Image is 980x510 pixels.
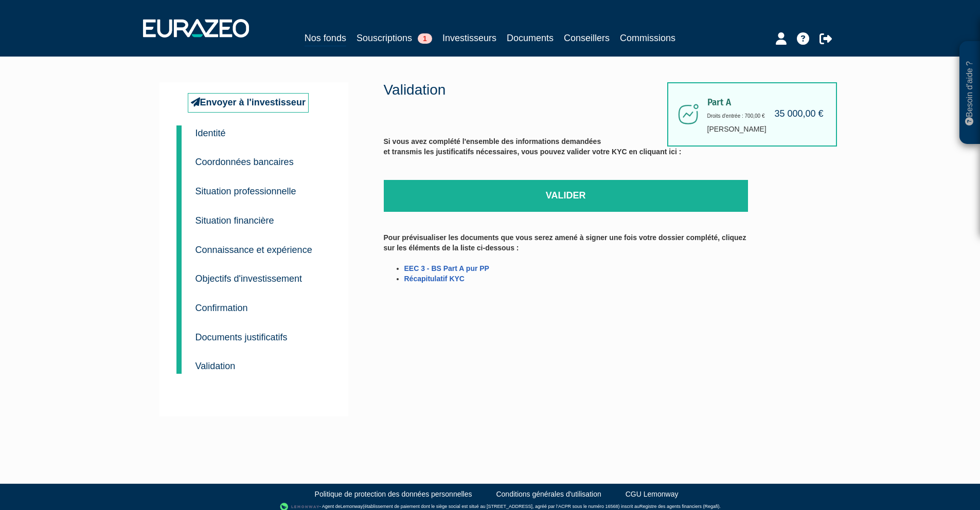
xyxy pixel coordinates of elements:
[707,97,821,108] span: Part A
[341,504,363,509] a: Lemonway
[176,170,182,202] a: 3
[176,286,182,318] a: 7
[384,80,667,100] p: Validation
[404,264,489,272] a: EEC 3 - BS Part A pur PP
[176,228,182,260] a: 5
[964,47,976,139] p: Besoin d'aide ?
[384,136,682,177] label: Si vous avez complété l'ensemble des informations demandées et transmis les justificatifs nécessa...
[667,82,837,147] div: [PERSON_NAME]
[315,489,472,499] a: Politique de protection des données personnelles
[143,19,249,38] img: 1732889491-logotype_eurazeo_blanc_rvb.png
[496,489,601,499] a: Conditions générales d'utilisation
[195,245,312,255] small: Connaissance et expérience
[418,33,432,44] span: 1
[176,257,182,289] a: 6
[188,93,309,113] a: Envoyer à l'investisseur
[507,31,554,45] a: Documents
[195,332,288,342] small: Documents justificatifs
[195,361,236,371] small: Validation
[195,128,226,138] small: Identité
[707,113,821,119] h6: Droits d'entrée : 700,00 €
[357,31,432,45] a: Souscriptions1
[176,344,182,374] a: 9
[195,215,274,226] small: Situation financière
[195,157,294,167] small: Coordonnées bancaires
[195,186,296,196] small: Situation professionnelle
[404,275,465,283] a: Récapitulatif KYC
[564,31,610,45] a: Conseillers
[639,504,720,509] a: Registre des agents financiers (Regafi)
[774,110,823,120] h4: 35 000,00 €
[305,31,346,47] a: Nos fonds
[442,31,496,45] a: Investisseurs
[176,125,182,146] a: 1
[620,31,675,45] a: Commissions
[195,274,302,284] small: Objectifs d'investissement
[176,140,182,172] a: 2
[176,199,182,231] a: 4
[384,180,748,212] a: Valider
[176,316,182,348] a: 8
[384,212,748,289] label: Pour prévisualiser les documents que vous serez amené à signer une fois votre dossier complété, c...
[195,303,248,313] small: Confirmation
[626,489,679,499] a: CGU Lemonway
